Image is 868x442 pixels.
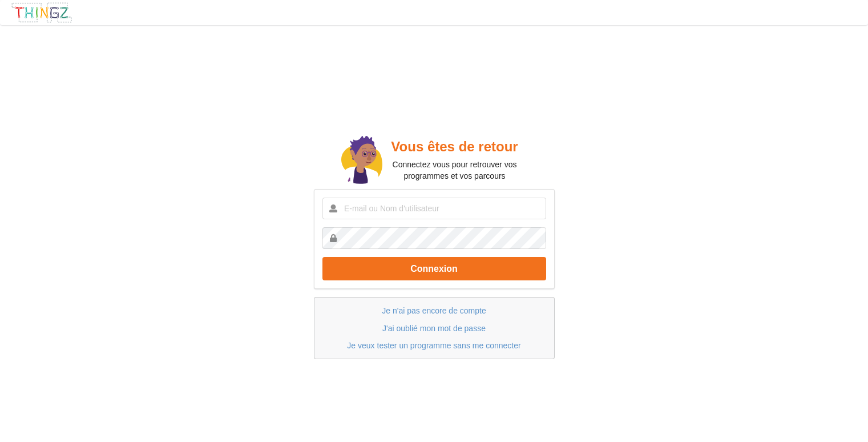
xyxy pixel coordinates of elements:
[382,324,486,333] a: J'ai oublié mon mot de passe
[322,198,546,219] input: E-mail ou Nom d'utilisateur
[322,257,546,280] button: Connexion
[382,159,527,182] p: Connectez vous pour retrouver vos programmes et vos parcours
[347,341,520,350] a: Je veux tester un programme sans me connecter
[11,2,72,23] img: thingz_logo.png
[382,138,527,156] h2: Vous êtes de retour
[382,306,486,315] a: Je n'ai pas encore de compte
[341,136,382,186] img: doc.svg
